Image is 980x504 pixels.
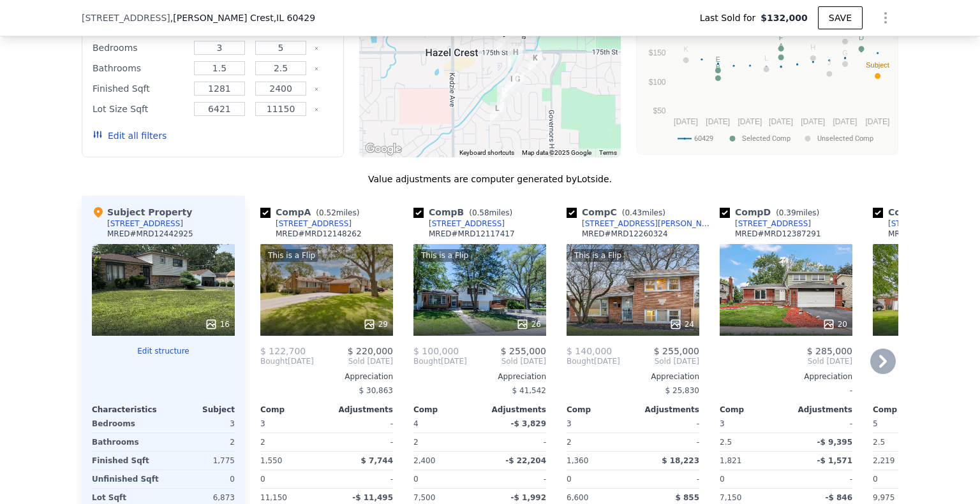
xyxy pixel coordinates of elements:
span: , IL 60429 [274,13,315,23]
span: $ 140,000 [567,346,612,356]
div: [DATE] [567,356,620,366]
div: MRED # MRD12442925 [107,229,193,239]
div: Characteristics [92,405,163,415]
div: [DATE] [413,356,467,366]
div: Subject Property [92,206,192,219]
span: Last Sold for [700,11,761,24]
text: D [859,34,864,41]
span: $ 30,863 [359,386,393,395]
span: -$ 1,571 [817,456,852,465]
div: 2 [413,433,477,451]
div: This is a Flip [419,249,471,262]
text: $100 [649,78,666,87]
div: 1,775 [166,452,235,470]
div: Adjustments [786,405,852,415]
div: 24 [669,318,694,331]
div: Adjustments [480,405,546,415]
div: 17514 Oakwood Dr [503,41,528,73]
div: Comp [260,405,327,415]
span: ( miles) [771,208,824,217]
span: Bought [260,356,288,366]
div: [STREET_ADDRESS] [735,219,811,229]
text: [DATE] [674,117,698,126]
text: $50 [653,106,665,115]
span: 7,150 [720,493,741,502]
span: 0.52 [319,208,336,217]
span: 0.58 [472,208,489,217]
div: - [482,433,546,451]
div: Adjustments [327,405,393,415]
div: 2 [567,433,630,451]
span: 4 [413,419,419,428]
div: - [329,433,393,451]
span: 7,500 [413,493,435,502]
span: $ 41,542 [512,386,546,395]
div: [STREET_ADDRESS][PERSON_NAME] [582,219,715,229]
div: Appreciation [567,371,699,382]
span: $ 285,000 [807,346,852,356]
div: MRED # MRD12148262 [276,229,362,239]
text: [DATE] [738,117,762,126]
div: 2913 Greenwood Rd [485,97,509,129]
span: $132,000 [761,11,808,24]
div: Comp B [413,206,517,219]
div: 26 [516,318,541,331]
span: $ 100,000 [413,346,459,356]
span: -$ 846 [825,493,852,502]
div: MRED # MRD12260324 [582,229,668,239]
text: B [716,63,720,71]
div: MRED # MRD12093862 [888,229,974,239]
span: 0.43 [625,208,642,217]
div: This is a Flip [572,249,624,262]
span: Bought [413,356,441,366]
div: [STREET_ADDRESS] [276,219,352,229]
text: [DATE] [801,117,825,126]
span: 11,150 [260,493,287,502]
span: $ 255,000 [501,346,546,356]
span: $ 255,000 [654,346,699,356]
text: F [779,34,783,41]
div: 3 [166,415,235,433]
span: ( miles) [617,208,671,217]
div: 2 [166,433,235,451]
span: Sold [DATE] [720,356,852,366]
span: 3 [260,419,265,428]
span: [STREET_ADDRESS] [82,11,170,24]
span: $ 25,830 [665,386,699,395]
span: 0 [413,475,419,484]
div: This is a Flip [265,249,318,262]
div: 29 [363,318,388,331]
div: - [329,415,393,433]
button: Keyboard shortcuts [459,148,514,157]
div: Comp D [720,206,824,219]
span: 0 [720,475,725,484]
div: Bathrooms [92,433,161,451]
div: Lot Size Sqft [93,100,186,118]
span: 1,360 [567,456,588,465]
span: 0 [873,475,878,484]
button: SAVE [818,6,863,29]
text: H [810,43,815,51]
text: Selected Comp [742,134,791,143]
a: [STREET_ADDRESS][PERSON_NAME] [567,219,715,229]
span: -$ 9,395 [817,438,852,447]
div: [STREET_ADDRESS] [888,219,964,229]
div: [DATE] [260,356,314,366]
span: 3 [720,419,725,428]
div: Finished Sqft [92,452,161,470]
a: Terms (opens in new tab) [599,149,617,156]
div: Comp [873,405,939,415]
div: - [789,470,852,488]
div: Comp E [873,206,976,219]
div: 2712 Larkspur Ln [523,47,547,78]
span: Sold [DATE] [467,356,546,366]
text: A [778,42,783,50]
a: [STREET_ADDRESS] [873,219,964,229]
span: 9,975 [873,493,895,502]
div: Comp [413,405,480,415]
div: 17709 Dogwood Ln [500,68,524,99]
span: $ 220,000 [348,346,393,356]
text: J [828,59,831,66]
button: Edit structure [92,346,235,356]
div: - [720,382,852,400]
